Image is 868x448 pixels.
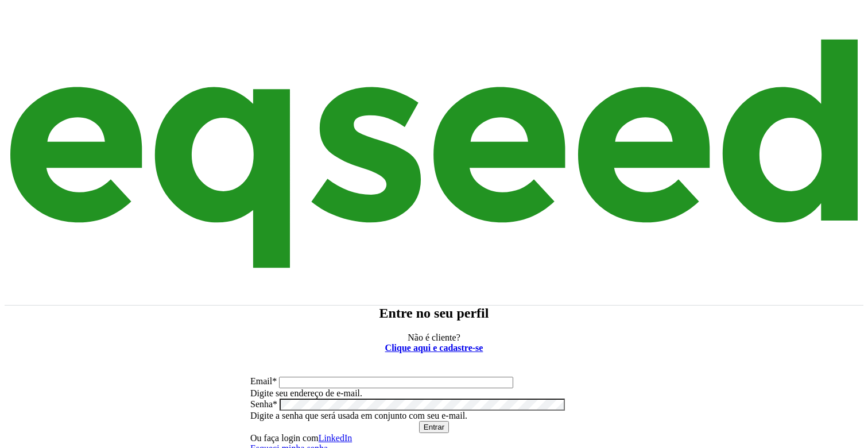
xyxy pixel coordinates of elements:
span: Este campo é obrigatório. [273,399,277,409]
a: LinkedIn [319,433,352,443]
label: Email [250,376,277,386]
img: EqSeed Logo [5,10,863,297]
span: Este campo é obrigatório. [272,376,277,386]
button: Entrar [419,421,449,433]
div: Ou faça login com [250,433,618,443]
label: Senha [250,399,277,409]
div: Digite a senha que será usada em conjunto com seu e-mail. [250,411,618,421]
div: Digite seu endereço de e-mail. [250,388,618,399]
h2: Entre no seu perfil [5,306,863,321]
p: Não é cliente? [5,333,863,353]
a: Clique aqui e cadastre-se [385,343,483,353]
